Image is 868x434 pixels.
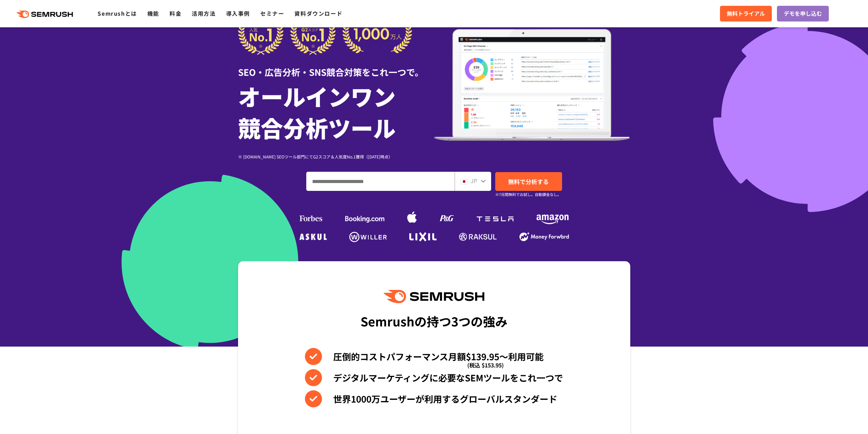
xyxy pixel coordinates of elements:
[471,177,477,185] span: JP
[238,80,434,143] h1: オールインワン 競合分析ツール
[192,9,216,17] a: 活用方法
[784,9,822,18] span: デモを申し込む
[384,290,484,303] img: Semrush
[361,308,507,334] div: Semrushの持つ3つの強み
[495,172,562,191] a: 無料で分析する
[226,9,250,17] a: 導入事例
[98,9,137,17] a: Semrushとは
[305,348,563,365] li: 圧倒的コストパフォーマンス月額$139.95〜利用可能
[238,55,434,79] div: SEO・広告分析・SNS競合対策をこれ一つで。
[294,9,342,17] a: 資料ダウンロード
[307,172,454,191] input: ドメイン、キーワードまたはURLを入力してください
[170,9,181,17] a: 料金
[467,356,504,374] span: (税込 $153.95)
[720,6,772,22] a: 無料トライアル
[777,6,829,22] a: デモを申し込む
[238,153,434,160] div: ※ [DOMAIN_NAME] SEOツール部門にてG2スコア＆人気度No.1獲得（[DATE]時点）
[260,9,284,17] a: セミナー
[305,390,563,407] li: 世界1000万ユーザーが利用するグローバルスタンダード
[305,369,563,386] li: デジタルマーケティングに必要なSEMツールをこれ一つで
[508,177,549,186] span: 無料で分析する
[727,9,765,18] span: 無料トライアル
[147,9,159,17] a: 機能
[495,191,561,198] small: ※7日間無料でお試し。自動課金なし。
